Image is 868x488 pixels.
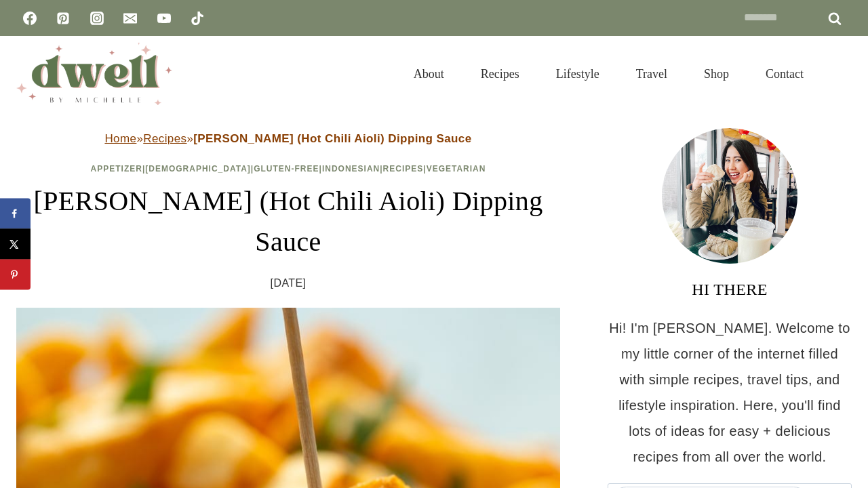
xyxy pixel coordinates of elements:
[16,5,43,32] a: Facebook
[618,50,686,98] a: Travel
[143,132,186,145] a: Recipes
[50,5,77,32] a: Pinterest
[16,43,172,105] img: DWELL by michelle
[91,164,486,174] span: | | | | |
[608,315,852,470] p: Hi! I'm [PERSON_NAME]. Welcome to my little corner of the internet filled with simple recipes, tr...
[104,132,471,145] span: » »
[151,5,178,32] a: YouTube
[322,164,380,174] a: Indonesian
[608,277,852,302] h3: HI THERE
[117,5,144,32] a: Email
[395,50,462,98] a: About
[747,50,822,98] a: Contact
[829,62,852,85] button: View Search Form
[16,181,560,262] h1: [PERSON_NAME] (Hot Chili Aioli) Dipping Sauce
[91,164,142,174] a: Appetizer
[104,132,136,145] a: Home
[395,50,822,98] nav: Primary Navigation
[427,164,486,174] a: Vegetarian
[686,50,747,98] a: Shop
[145,164,251,174] a: [DEMOGRAPHIC_DATA]
[462,50,538,98] a: Recipes
[83,5,111,32] a: Instagram
[254,164,319,174] a: Gluten-Free
[271,273,307,293] time: [DATE]
[193,132,471,145] strong: [PERSON_NAME] (Hot Chili Aioli) Dipping Sauce
[538,50,618,98] a: Lifestyle
[184,5,211,32] a: TikTok
[383,164,424,174] a: Recipes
